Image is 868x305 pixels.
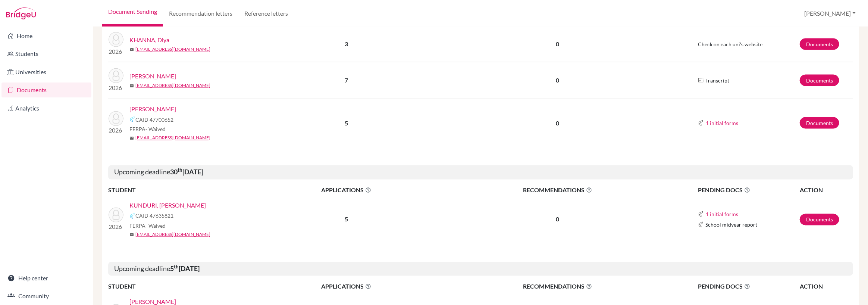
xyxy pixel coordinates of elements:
[129,233,134,237] span: mail
[170,168,203,176] b: 30 [DATE]
[129,35,169,44] a: KHANNA, Diya
[129,136,134,141] span: mail
[436,40,680,49] p: 0
[698,211,704,217] img: Common App logo
[6,7,36,19] img: Bridge-U
[436,282,680,291] span: RECOMMENDATIONS
[705,221,757,229] span: School midyear report
[800,38,839,50] a: Documents
[801,6,859,21] button: [PERSON_NAME]
[108,262,853,276] h5: Upcoming deadline
[800,75,839,86] a: Documents
[1,83,91,97] a: Documents
[698,222,704,228] img: Common App logo
[135,82,210,89] a: [EMAIL_ADDRESS][DOMAIN_NAME]
[170,265,200,273] b: 5 [DATE]
[135,46,210,53] a: [EMAIL_ADDRESS][DOMAIN_NAME]
[109,68,123,83] img: KWAK, Chan
[129,47,134,52] span: mail
[1,28,91,43] a: Home
[135,135,210,141] a: [EMAIL_ADDRESS][DOMAIN_NAME]
[108,282,257,292] th: STUDENT
[109,47,123,56] p: 2026
[174,264,179,270] sup: th
[135,231,210,238] a: [EMAIL_ADDRESS][DOMAIN_NAME]
[698,120,704,126] img: Common App logo
[135,212,173,220] span: CAID 47635821
[109,126,123,135] p: 2026
[800,214,839,225] a: Documents
[258,186,435,195] span: APPLICATIONS
[1,101,91,116] a: Analytics
[1,65,91,80] a: Universities
[129,84,134,88] span: mail
[129,201,206,210] a: KUNDURI, [PERSON_NAME]
[109,83,123,92] p: 2026
[698,77,704,83] img: Parchments logo
[698,41,762,47] span: Check on each uni's website
[129,125,166,133] span: FERPA
[108,186,257,195] th: STUDENT
[345,216,348,223] b: 5
[258,282,435,291] span: APPLICATIONS
[799,186,853,195] th: ACTION
[705,119,739,127] button: 1 initial forms
[698,186,799,195] span: PENDING DOCS
[436,119,680,128] p: 0
[800,117,839,129] a: Documents
[436,186,680,195] span: RECOMMENDATIONS
[129,105,176,113] a: [PERSON_NAME]
[109,111,123,126] img: Luo, Mina
[129,213,135,219] img: Common App logo
[145,223,166,229] span: - Waived
[799,282,853,292] th: ACTION
[1,289,91,304] a: Community
[1,271,91,286] a: Help center
[145,126,166,133] span: - Waived
[705,210,739,219] button: 1 initial forms
[705,77,729,84] span: Transcript
[108,165,853,180] h5: Upcoming deadline
[135,116,173,124] span: CAID 47700652
[698,282,799,291] span: PENDING DOCS
[109,208,123,222] img: KUNDURI, Aahaan Vijay
[109,222,123,231] p: 2026
[109,32,123,47] img: KHANNA, Diya
[436,215,680,224] p: 0
[129,222,166,230] span: FERPA
[345,77,348,84] b: 7
[178,167,182,173] sup: th
[345,40,348,47] b: 3
[345,119,348,127] b: 5
[129,72,176,81] a: [PERSON_NAME]
[436,76,680,85] p: 0
[1,46,91,61] a: Students
[129,116,135,122] img: Common App logo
